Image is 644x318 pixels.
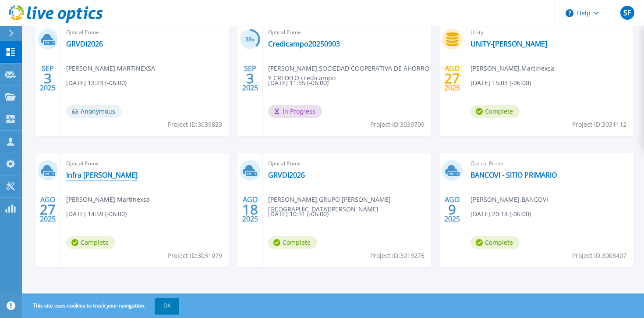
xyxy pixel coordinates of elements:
a: BANCOVI - SITIO PRIMARIO [471,171,557,179]
span: Optical Prime [268,28,425,37]
span: [PERSON_NAME] , Martinexsa [471,64,554,73]
span: Optical Prime [66,159,223,168]
span: Anonymous [66,105,122,118]
div: AGO 2025 [444,193,460,225]
div: AGO 2025 [444,62,460,94]
h3: 38 [240,35,260,45]
span: Optical Prime [66,28,223,37]
span: 27 [40,206,56,213]
span: This site uses cookies to track your navigation. [24,298,179,314]
a: Credicampo20250903 [268,39,340,48]
span: 3 [44,75,52,82]
a: Infra [PERSON_NAME] [66,171,138,179]
span: 9 [448,206,456,213]
span: [PERSON_NAME] , GRUPO [PERSON_NAME] [GEOGRAPHIC_DATA][PERSON_NAME] [268,195,431,214]
span: In Progress [268,105,322,118]
a: GRVDI2026 [66,39,103,48]
div: AGO 2025 [39,193,56,225]
span: Project ID: 3019275 [370,251,425,261]
span: [DATE] 13:23 (-06:00) [66,78,127,88]
div: SEP 2025 [242,62,258,94]
span: Complete [471,236,520,249]
span: [PERSON_NAME] , SOCIEDAD COOPERATIVA DE AHORRO Y CREDITO credicampo [268,64,431,83]
span: [DATE] 15:03 (-06:00) [471,78,531,88]
span: Complete [66,236,115,249]
div: AGO 2025 [242,193,258,225]
span: Complete [268,236,317,249]
span: Project ID: 3031079 [168,251,222,261]
span: 3 [246,75,254,82]
button: OK [155,298,179,314]
span: 18 [242,206,258,213]
span: [DATE] 20:14 (-06:00) [471,209,531,219]
span: [DATE] 10:31 (-06:00) [268,209,329,219]
span: [PERSON_NAME] , Martinexsa [66,195,150,204]
span: Unity [471,28,628,37]
span: 27 [444,75,460,82]
span: Project ID: 3008407 [572,251,626,261]
div: SEP 2025 [39,62,56,94]
span: Project ID: 3039823 [168,120,222,129]
span: [DATE] 14:59 (-06:00) [66,209,127,219]
span: Project ID: 3031112 [572,120,626,129]
span: SF [623,9,631,16]
span: Optical Prime [268,159,425,168]
span: [PERSON_NAME] , BANCOVI [471,195,548,204]
span: Complete [471,105,520,118]
a: GRVDI2026 [268,171,305,179]
span: [PERSON_NAME] , MARTINEXSA [66,64,155,73]
a: UNITY-[PERSON_NAME] [471,39,547,48]
span: Optical Prime [471,159,628,168]
span: Project ID: 3039709 [370,120,425,129]
span: [DATE] 11:55 (-06:00) [268,78,329,88]
span: % [251,37,255,42]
